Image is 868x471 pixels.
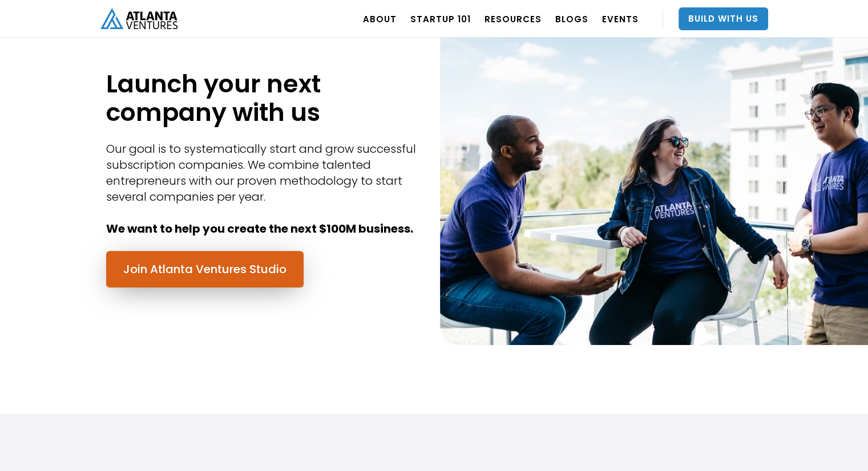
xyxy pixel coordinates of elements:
a: RESOURCES [485,3,542,35]
strong: We want to help you create the next $100M business. [106,221,413,237]
h1: Launch your next company with us [106,70,423,127]
a: EVENTS [602,3,639,35]
a: Join Atlanta Ventures Studio [106,251,304,287]
div: Our goal is to systematically start and grow successful subscription companies. We combine talent... [106,141,423,237]
a: Build With Us [679,7,768,30]
a: ABOUT [363,3,397,35]
a: BLOGS [555,3,588,35]
a: Startup 101 [410,3,471,35]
